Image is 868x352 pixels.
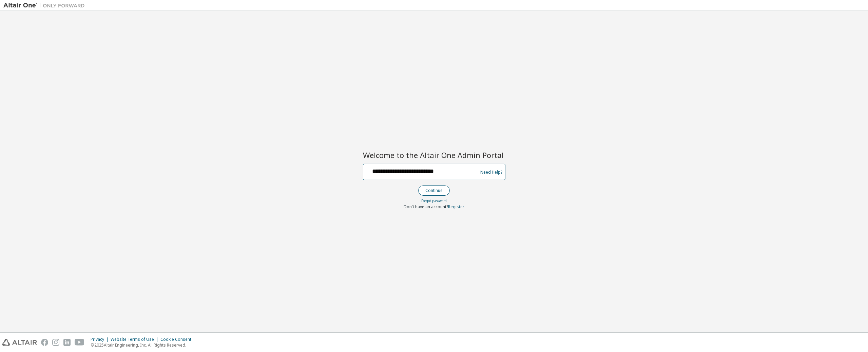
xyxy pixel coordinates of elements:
span: Don't have an account? [404,204,448,210]
img: altair_logo.svg [2,339,37,346]
div: Website Terms of Use [111,337,160,342]
a: Forgot password [421,198,447,203]
div: Privacy [91,337,111,342]
div: Cookie Consent [160,337,195,342]
img: linkedin.svg [63,339,71,346]
img: facebook.svg [41,339,48,346]
p: © 2025 Altair Engineering, Inc. All Rights Reserved. [91,342,195,348]
h2: Welcome to the Altair One Admin Portal [363,150,505,160]
img: Altair One [3,2,88,9]
button: Continue [418,185,450,196]
img: youtube.svg [75,339,84,346]
img: instagram.svg [52,339,59,346]
a: Register [448,204,464,210]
